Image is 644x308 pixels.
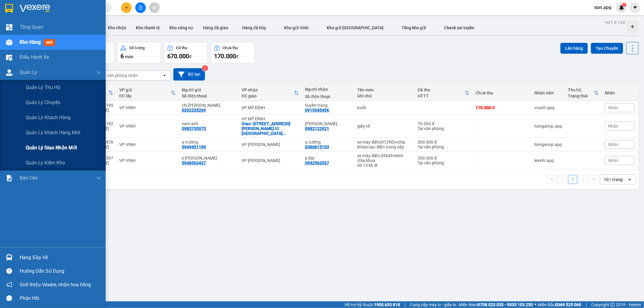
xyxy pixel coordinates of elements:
button: aim [149,2,160,13]
img: warehouse-icon [6,54,12,61]
sup: 2 [202,65,208,71]
span: Kho gửi Vinh [284,25,309,30]
svg: open [627,177,632,182]
div: xe máy điện(01290)+chìa khóa+sạc điện trong cốp [357,140,412,149]
div: 10 / trang [604,176,623,183]
div: VP VINH [119,105,176,110]
button: Đã thu670.000đ [164,42,208,64]
span: Hỗ trợ kỹ thuật: [344,301,400,308]
div: Người gửi [182,87,235,92]
div: xe máy điện 05649+kèm chìa khoa [357,153,412,163]
span: Cung cấp máy in - giấy in: [410,301,457,308]
button: Chưa thu170.000đ [211,42,255,64]
div: 0948563437 [182,160,206,165]
div: tối 13 kh đi [357,163,412,168]
span: Quản lý kiểm kho [26,159,65,167]
div: e kim oanh [182,156,235,160]
span: down [96,176,101,180]
button: Tạo Chuyến [591,43,623,54]
div: VP nhận [242,87,294,92]
span: | [586,301,587,308]
span: son.apq [589,4,616,11]
div: Tại văn phòng [418,160,470,165]
div: Phản hồi [20,294,101,303]
div: 0942563537 [305,160,329,165]
button: Kho thanh lý [131,21,165,35]
span: Nhãn [608,105,618,110]
div: Trạng thái [568,94,594,98]
div: ĐC giao [242,94,294,98]
div: Đã thu [176,46,187,50]
strong: 0708 023 035 - 0935 103 250 [478,302,533,307]
div: VP gửi [119,87,171,92]
button: Kho nhận [103,21,131,35]
button: 1 [568,175,577,184]
div: giấy tờ [357,124,412,129]
img: solution-icon [6,175,12,181]
div: 300.000 đ [418,140,470,144]
div: 0386815103 [305,144,329,149]
span: Miền Nam [459,301,533,308]
span: question-circle [6,268,12,274]
span: đ [189,54,191,59]
div: ĐC lấy [119,94,171,98]
span: đ [236,54,238,59]
th: Toggle SortBy [415,85,473,101]
span: Tổng Quan [20,23,43,31]
span: mới [44,39,55,46]
div: Tên món [357,87,412,92]
span: Kho gửi [GEOGRAPHIC_DATA] [327,25,383,30]
strong: 1900 633 818 [374,302,400,307]
div: Chưa thu [223,46,238,50]
div: Tại văn phòng [418,144,470,149]
span: Quản Lý [20,68,37,76]
div: Chọn văn phòng nhận [96,72,138,78]
span: món [125,54,133,59]
sup: 1 [622,3,626,7]
div: 0982122921 [305,126,329,131]
span: down [96,70,101,75]
div: VP VINH [119,142,176,147]
button: plus [121,2,132,13]
img: icon-new-feature [619,5,624,10]
div: 0949451199 [182,144,206,149]
div: 70.000 đ [418,121,470,126]
div: thùy dương 0366634607 [305,121,351,126]
button: Kho công nợ [165,21,198,35]
div: nam anh [182,121,235,126]
div: VP [PERSON_NAME] [242,142,299,147]
div: Hướng dẫn sử dụng [20,267,101,276]
img: warehouse-icon [6,39,12,46]
img: warehouse-icon [6,69,12,76]
span: Tổng kho gửi [402,25,426,30]
span: Quản lý khách hàng mới [26,129,80,136]
span: Kho hàng [20,39,41,45]
div: 300.000 đ [418,156,470,160]
div: Nhãn [605,90,635,95]
span: Check sai tuyến [444,25,475,30]
div: 0332235269 [182,108,206,113]
span: Nhãn [608,158,618,163]
span: Quản lý giao nhận mới [26,144,77,151]
span: aim [152,5,156,10]
div: Đã thu [418,87,465,92]
div: VP [PERSON_NAME] [242,158,299,163]
span: Quản lý thu hộ [26,84,60,91]
span: Nhãn [608,124,618,129]
th: Toggle SortBy [239,85,302,101]
span: 1 [623,3,625,7]
button: file-add [135,2,146,13]
button: Lên hàng [560,43,588,54]
div: honganvp.apq [535,124,562,129]
div: Nhân viên [535,90,562,95]
div: bưởi [357,105,412,110]
span: ... [283,131,286,136]
div: HTTT [418,94,465,98]
div: Thu hộ [568,87,594,92]
th: Toggle SortBy [565,85,602,101]
span: Miền Bắc [538,301,581,308]
svg: open [162,73,167,78]
span: Báo cáo [20,174,38,182]
button: Số lượng6món [117,42,161,64]
div: Hàng sắp về [20,253,101,262]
